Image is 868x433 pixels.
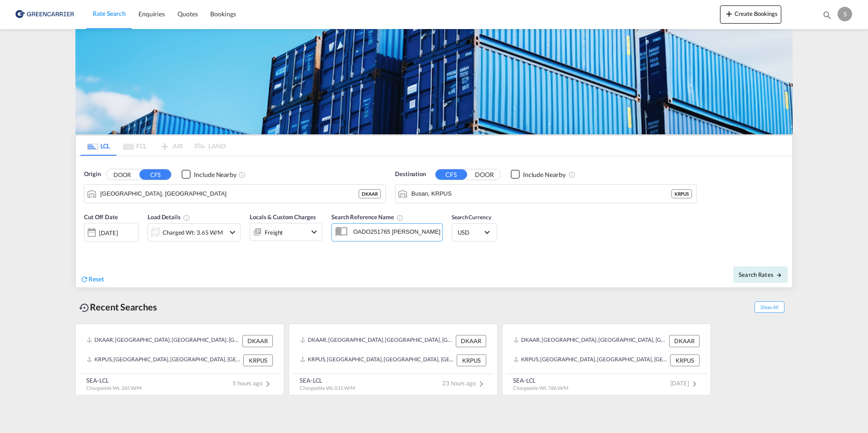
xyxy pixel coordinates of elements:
[80,136,226,156] md-pagination-wrapper: Use the left and right arrow keys to navigate between tabs
[838,7,852,21] div: S
[86,376,142,384] div: SEA-LCL
[99,229,118,237] div: [DATE]
[755,301,784,313] span: Show All
[456,335,486,347] div: DKAAR
[265,226,283,239] div: Freight
[238,171,246,178] md-icon: Unchecked: Ignores neighbouring ports when fetching rates.Checked : Includes neighbouring ports w...
[513,335,667,347] div: DKAAR, Aarhus, Denmark, Northern Europe, Europe
[80,275,104,285] div: icon-refreshReset
[523,170,566,179] div: Include Nearby
[79,302,90,313] md-icon: icon-backup-restore
[148,213,190,221] span: Load Details
[139,169,171,180] button: CFS
[106,169,138,180] button: DOOR
[511,170,566,179] md-checkbox: Checkbox No Ink
[720,5,781,24] button: icon-plus 400-fgCreate Bookings
[250,213,316,221] span: Locals & Custom Charges
[300,335,454,347] div: DKAAR, Aarhus, Denmark, Northern Europe, Europe
[458,228,483,236] span: USD
[669,335,700,347] div: DKAAR
[300,376,355,384] div: SEA-LCL
[469,169,500,180] button: DOOR
[513,354,668,366] div: KRPUS, Busan, Korea, Republic of, Greater China & Far East Asia, Asia Pacific
[671,379,700,387] span: [DATE]
[689,379,700,389] md-icon: icon-chevron-right
[739,271,782,278] span: Search Rates
[250,223,322,241] div: Freighticon-chevron-down
[86,385,142,391] span: Chargeable Wt. 3.65 W/M
[243,354,273,366] div: KRPUS
[178,10,197,18] span: Quotes
[724,8,735,19] md-icon: icon-plus 400-fg
[87,335,240,347] div: DKAAR, Aarhus, Denmark, Northern Europe, Europe
[194,170,237,179] div: Include Nearby
[210,10,236,18] span: Bookings
[80,136,117,156] md-tab-item: LCL
[300,354,454,366] div: KRPUS, Busan, Korea, Republic of, Greater China & Far East Asia, Asia Pacific
[568,171,576,178] md-icon: Unchecked: Ignores neighbouring ports when fetching rates.Checked : Includes neighbouring ports w...
[822,10,832,24] div: icon-magnify
[309,226,320,237] md-icon: icon-chevron-down
[183,214,190,221] md-icon: Chargeable Weight
[84,223,138,242] div: [DATE]
[671,189,692,198] div: KRPUS
[262,379,273,389] md-icon: icon-chevron-right
[148,223,241,241] div: Charged Wt: 3.65 W/Micon-chevron-down
[93,10,126,17] span: Rate Search
[87,354,241,366] div: KRPUS, Busan, Korea, Republic of, Greater China & Far East Asia, Asia Pacific
[227,227,238,238] md-icon: icon-chevron-down
[84,185,385,203] md-input-container: Aarhus, DKAAR
[359,189,381,198] div: DKAAR
[502,324,711,395] recent-search-card: DKAAR, [GEOGRAPHIC_DATA], [GEOGRAPHIC_DATA], [GEOGRAPHIC_DATA], [GEOGRAPHIC_DATA] DKAARKRPUS, [GE...
[80,275,89,283] md-icon: icon-refresh
[89,275,104,283] span: Reset
[163,226,223,239] div: Charged Wt: 3.65 W/M
[232,379,273,387] span: 5 hours ago
[14,4,75,25] img: b0b18ec08afe11efb1d4932555f5f09d.png
[435,169,467,180] button: CFS
[476,379,487,389] md-icon: icon-chevron-right
[513,385,568,391] span: Chargeable Wt. 7.86 W/M
[300,385,355,391] span: Chargeable Wt. 0.15 W/M
[100,187,359,201] input: Search by Port
[822,10,832,20] md-icon: icon-magnify
[457,354,486,366] div: KRPUS
[182,170,237,179] md-checkbox: Checkbox No Ink
[349,225,442,238] input: Search Reference Name
[76,156,792,287] div: Origin DOOR CFS Checkbox No InkUnchecked: Ignores neighbouring ports when fetching rates.Checked ...
[84,213,118,221] span: Cut Off Date
[457,226,492,239] md-select: Select Currency: $ USDUnited States Dollar
[513,376,568,384] div: SEA-LCL
[138,10,165,18] span: Enquiries
[776,272,782,278] md-icon: icon-arrow-right
[75,29,793,134] img: GreenCarrierFCL_LCL.png
[733,266,788,283] button: Search Ratesicon-arrow-right
[289,324,498,395] recent-search-card: DKAAR, [GEOGRAPHIC_DATA], [GEOGRAPHIC_DATA], [GEOGRAPHIC_DATA], [GEOGRAPHIC_DATA] DKAARKRPUS, [GE...
[331,213,404,221] span: Search Reference Name
[396,214,404,221] md-icon: Your search will be saved by the below given name
[395,170,426,179] span: Destination
[395,185,696,203] md-input-container: Busan, KRPUS
[242,335,273,347] div: DKAAR
[75,297,161,317] div: Recent Searches
[442,379,487,387] span: 23 hours ago
[84,170,100,179] span: Origin
[670,354,700,366] div: KRPUS
[411,187,671,201] input: Search by Port
[452,214,491,221] span: Search Currency
[84,241,91,253] md-datepicker: Select
[75,324,284,395] recent-search-card: DKAAR, [GEOGRAPHIC_DATA], [GEOGRAPHIC_DATA], [GEOGRAPHIC_DATA], [GEOGRAPHIC_DATA] DKAARKRPUS, [GE...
